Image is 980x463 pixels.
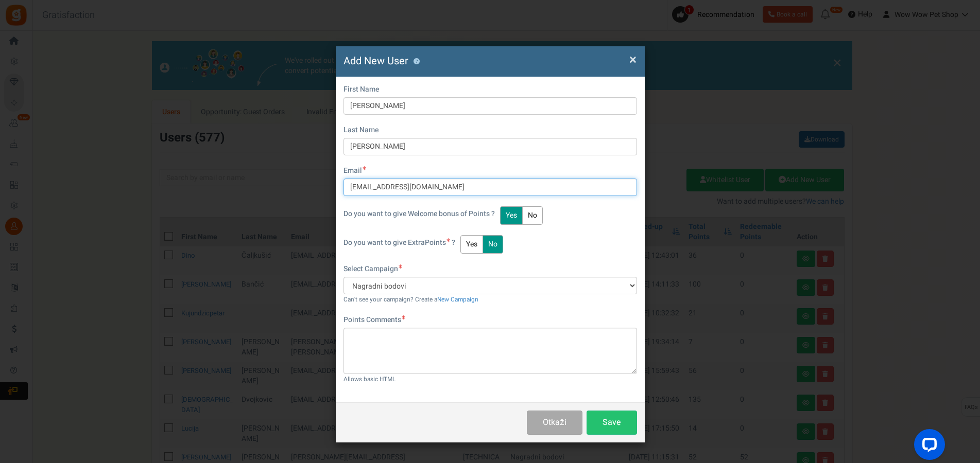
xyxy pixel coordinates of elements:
span: Do you want to give Extra [343,237,425,248]
span: ? [452,237,455,248]
label: Select Campaign [343,264,402,274]
label: Do you want to give Welcome bonus of Points ? [343,209,495,219]
button: Yes [460,235,483,254]
button: ? [414,58,420,65]
button: Yes [500,206,523,225]
button: No [522,206,543,225]
label: Last Name [343,125,379,135]
a: New Campaign [437,295,478,304]
button: Otkaži [527,411,582,435]
span: × [629,50,637,69]
button: Save [587,411,637,435]
label: Points [343,238,455,248]
label: First Name [343,84,379,95]
label: Points Comments [343,315,405,325]
small: Can't see your campaign? Create a [343,295,478,304]
small: Allows basic HTML [343,375,396,384]
span: Add New User [343,54,408,68]
label: Email [343,166,366,176]
button: No [483,235,503,254]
